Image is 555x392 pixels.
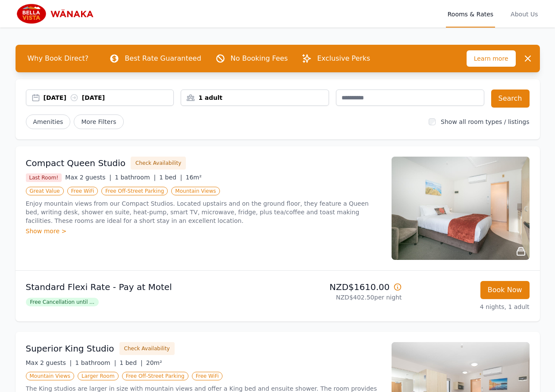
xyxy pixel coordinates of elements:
[74,114,123,129] span: More Filters
[16,3,98,24] img: Bella Vista Wanaka
[115,174,156,181] span: 1 bathroom |
[192,372,223,380] span: Free WiFi
[317,53,370,64] p: Exclusive Perks
[119,359,142,366] span: 1 bed |
[186,174,202,181] span: 16m²
[281,281,402,293] p: NZD$1610.00
[78,372,119,380] span: Larger Room
[480,281,530,299] button: Book Now
[65,174,111,181] span: Max 2 guests |
[26,187,64,195] span: Great Value
[467,50,516,67] span: Learn more
[26,359,72,366] span: Max 2 guests |
[159,174,182,181] span: 1 bed |
[146,359,162,366] span: 20m²
[26,372,74,380] span: Mountain Views
[491,90,530,108] button: Search
[26,114,71,129] button: Amenities
[119,342,175,355] button: Check Availability
[26,281,274,293] p: Standard Flexi Rate - Pay at Motel
[131,157,186,170] button: Check Availability
[281,293,402,302] p: NZD$402.50 per night
[171,187,219,195] span: Mountain Views
[21,50,96,67] span: Why Book Direct?
[26,227,381,235] div: Show more >
[441,118,529,125] label: Show all room types / listings
[122,372,188,380] span: Free Off-Street Parking
[409,302,530,311] p: 4 nights, 1 adult
[26,157,126,169] h3: Compact Queen Studio
[101,187,168,195] span: Free Off-Street Parking
[26,343,114,355] h3: Superior King Studio
[26,199,381,225] p: Enjoy mountain views from our Compact Studios. Located upstairs and on the ground floor, they fea...
[44,93,174,102] div: [DATE] [DATE]
[181,93,329,102] div: 1 adult
[125,53,201,64] p: Best Rate Guaranteed
[75,359,116,366] span: 1 bathroom |
[26,173,62,182] span: Last Room!
[26,298,99,306] span: Free Cancellation until ...
[231,53,288,64] p: No Booking Fees
[67,187,98,195] span: Free WiFi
